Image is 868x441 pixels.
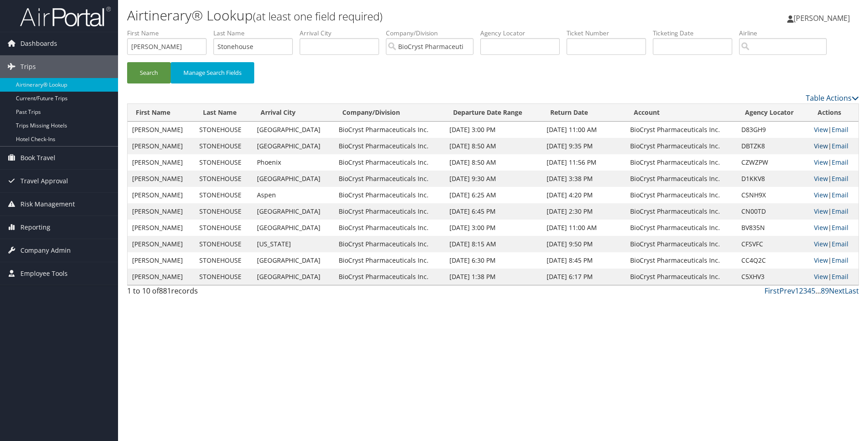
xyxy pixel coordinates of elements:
[159,286,171,296] span: 881
[252,252,334,269] td: [GEOGRAPHIC_DATA]
[252,104,334,122] th: Arrival City: activate to sort column ascending
[128,122,195,138] td: [PERSON_NAME]
[171,62,254,83] button: Manage Search Fields
[127,29,213,38] label: First Name
[737,220,810,236] td: BV835N
[803,286,807,296] a: 3
[445,269,542,285] td: [DATE] 1:38 PM
[252,203,334,220] td: [GEOGRAPHIC_DATA]
[626,138,737,154] td: BioCryst Pharmaceuticals Inc.
[445,122,542,138] td: [DATE] 3:00 PM
[300,29,386,38] label: Arrival City
[128,236,195,252] td: [PERSON_NAME]
[542,220,626,236] td: [DATE] 11:00 AM
[737,138,810,154] td: DBTZK8
[814,174,828,183] a: View
[127,62,171,83] button: Search
[195,236,252,252] td: STONEHOUSE
[626,104,737,122] th: Account: activate to sort column ascending
[542,203,626,220] td: [DATE] 2:30 PM
[542,252,626,269] td: [DATE] 8:45 PM
[252,171,334,187] td: [GEOGRAPHIC_DATA]
[445,104,542,122] th: Departure Date Range: activate to sort column ascending
[334,252,445,269] td: BioCryst Pharmaceuticals Inc.
[814,207,828,216] a: View
[127,6,615,25] h1: Airtinerary® Lookup
[809,104,858,122] th: Actions
[128,269,195,285] td: [PERSON_NAME]
[832,223,848,232] a: Email
[195,104,252,122] th: Last Name: activate to sort column ascending
[542,138,626,154] td: [DATE] 9:35 PM
[626,154,737,171] td: BioCryst Pharmaceuticals Inc.
[542,122,626,138] td: [DATE] 11:00 AM
[334,171,445,187] td: BioCryst Pharmaceuticals Inc.
[737,252,810,269] td: CC4Q2C
[814,125,828,134] a: View
[814,158,828,167] a: View
[542,104,626,122] th: Return Date: activate to sort column ascending
[195,122,252,138] td: STONEHOUSE
[128,171,195,187] td: [PERSON_NAME]
[334,236,445,252] td: BioCryst Pharmaceuticals Inc.
[809,154,858,171] td: |
[445,220,542,236] td: [DATE] 3:00 PM
[799,286,803,296] a: 2
[445,154,542,171] td: [DATE] 8:50 AM
[626,171,737,187] td: BioCryst Pharmaceuticals Inc.
[542,269,626,285] td: [DATE] 6:17 PM
[253,9,383,24] small: (at least one field required)
[20,239,71,262] span: Company Admin
[626,122,737,138] td: BioCryst Pharmaceuticals Inc.
[809,122,858,138] td: |
[737,171,810,187] td: D1KKV8
[128,187,195,203] td: [PERSON_NAME]
[737,104,810,122] th: Agency Locator: activate to sort column ascending
[195,138,252,154] td: STONEHOUSE
[195,269,252,285] td: STONEHOUSE
[832,191,848,199] a: Email
[832,174,848,183] a: Email
[809,236,858,252] td: |
[737,154,810,171] td: CZWZPW
[809,269,858,285] td: |
[20,32,57,55] span: Dashboards
[626,236,737,252] td: BioCryst Pharmaceuticals Inc.
[334,269,445,285] td: BioCryst Pharmaceuticals Inc.
[845,286,859,296] a: Last
[809,252,858,269] td: |
[20,216,50,239] span: Reporting
[626,187,737,203] td: BioCryst Pharmaceuticals Inc.
[20,6,111,27] img: airportal-logo.png
[626,203,737,220] td: BioCryst Pharmaceuticals Inc.
[737,122,810,138] td: D83GH9
[334,203,445,220] td: BioCryst Pharmaceuticals Inc.
[128,252,195,269] td: [PERSON_NAME]
[213,29,300,38] label: Last Name
[445,171,542,187] td: [DATE] 9:30 AM
[252,236,334,252] td: [US_STATE]
[195,187,252,203] td: STONEHOUSE
[128,104,195,122] th: First Name: activate to sort column ascending
[334,104,445,122] th: Company/Division
[809,138,858,154] td: |
[127,285,300,301] div: 1 to 10 of records
[195,252,252,269] td: STONEHOUSE
[334,138,445,154] td: BioCryst Pharmaceuticals Inc.
[252,220,334,236] td: [GEOGRAPHIC_DATA]
[814,223,828,232] a: View
[814,240,828,248] a: View
[832,240,848,248] a: Email
[20,193,75,216] span: Risk Management
[795,286,799,296] a: 1
[809,203,858,220] td: |
[128,220,195,236] td: [PERSON_NAME]
[832,256,848,265] a: Email
[195,203,252,220] td: STONEHOUSE
[542,236,626,252] td: [DATE] 9:50 PM
[445,236,542,252] td: [DATE] 8:15 AM
[653,29,739,38] label: Ticketing Date
[334,187,445,203] td: BioCryst Pharmaceuticals Inc.
[20,147,55,169] span: Book Travel
[814,191,828,199] a: View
